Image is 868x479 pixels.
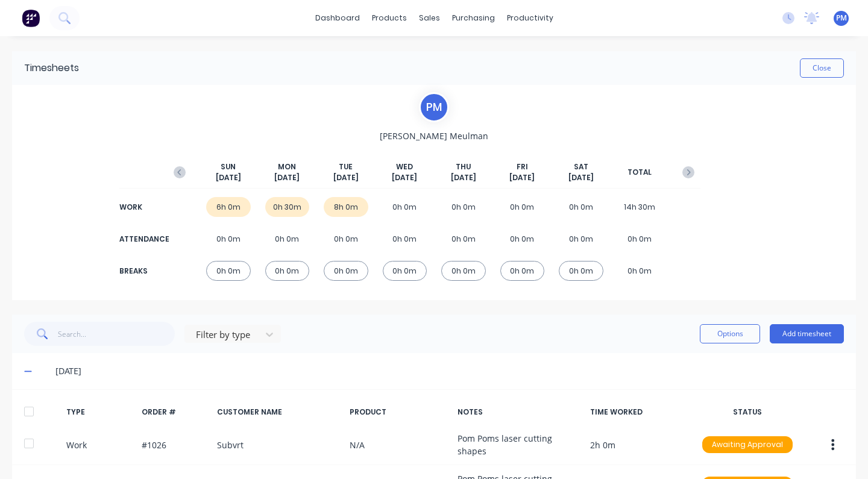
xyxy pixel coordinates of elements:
button: Close [800,58,844,78]
span: [DATE] [509,172,535,183]
div: 0h 0m [324,261,368,281]
div: 0h 0m [441,261,486,281]
span: WED [396,161,413,172]
span: THU [456,161,471,172]
div: 0h 0m [559,261,603,281]
input: Search... [58,322,175,346]
div: 0h 0m [618,261,662,281]
div: 0h 0m [383,229,427,249]
img: Factory [22,9,40,27]
div: BREAKS [119,266,168,277]
div: 6h 0m [206,197,251,217]
span: TOTAL [627,167,652,178]
div: 0h 0m [206,261,251,281]
span: [DATE] [333,172,359,183]
span: [PERSON_NAME] Meulman [380,130,488,142]
span: FRI [517,161,528,172]
a: dashboard [309,9,366,27]
div: sales [413,9,446,27]
div: purchasing [446,9,501,27]
button: Options [700,324,760,343]
div: 0h 0m [618,229,662,249]
span: SAT [574,161,588,172]
div: 0h 0m [265,261,310,281]
div: TYPE [66,407,132,418]
span: [DATE] [216,172,241,183]
div: 0h 0m [324,229,368,249]
span: [DATE] [392,172,417,183]
span: [DATE] [451,172,476,183]
div: 0h 0m [441,229,486,249]
div: 0h 0m [383,197,427,217]
div: Timesheets [24,61,79,75]
div: CUSTOMER NAME [217,407,340,418]
span: TUE [339,161,353,172]
div: [DATE] [55,365,844,378]
div: 0h 0m [500,229,545,249]
span: [DATE] [568,172,594,183]
span: PM [836,13,847,23]
div: 0h 0m [559,229,603,249]
span: MON [278,161,296,172]
div: 0h 30m [265,197,310,217]
div: ORDER # [142,407,207,418]
div: WORK [119,202,168,213]
div: PRODUCT [350,407,448,418]
div: P M [419,92,449,122]
div: TIME WORKED [590,407,688,418]
div: products [366,9,413,27]
div: NOTES [458,407,580,418]
div: productivity [501,9,559,27]
div: 0h 0m [559,197,603,217]
div: 14h 30m [618,197,662,217]
div: 0h 0m [383,261,427,281]
div: Awaiting Approval [702,436,793,453]
div: STATUS [698,407,796,418]
div: 0h 0m [500,261,545,281]
div: 0h 0m [265,229,310,249]
div: 0h 0m [500,197,545,217]
div: 0h 0m [441,197,486,217]
div: 0h 0m [206,229,251,249]
div: 8h 0m [324,197,368,217]
span: [DATE] [274,172,300,183]
span: SUN [221,161,236,172]
button: Add timesheet [770,324,844,343]
div: ATTENDANCE [119,234,168,245]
